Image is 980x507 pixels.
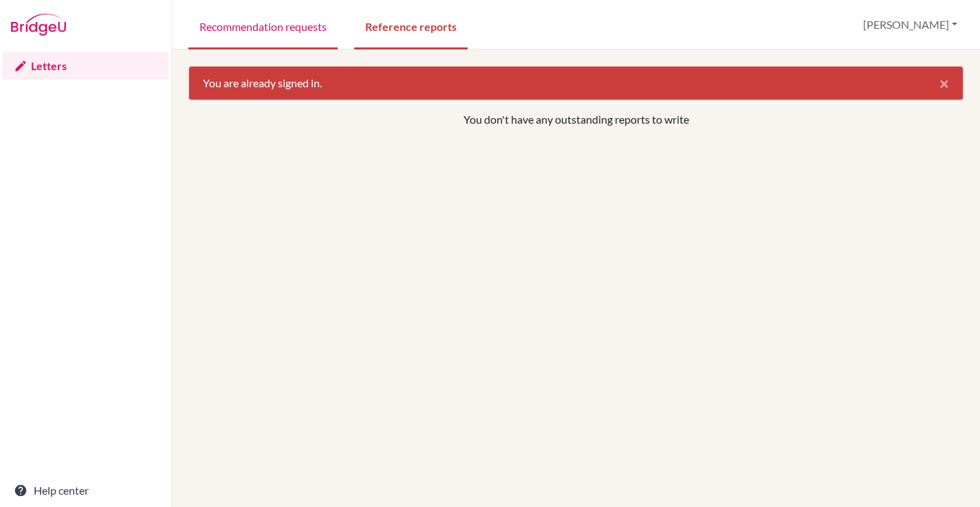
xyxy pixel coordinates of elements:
[263,111,889,128] p: You don't have any outstanding reports to write
[939,73,949,93] span: ×
[188,66,963,100] div: You are already signed in.
[354,2,468,49] a: Reference reports
[3,477,168,504] a: Help center
[926,67,963,100] button: Close
[11,14,66,36] img: Bridge-U
[188,2,338,49] a: Recommendation requests
[3,52,168,80] a: Letters
[857,12,963,38] button: [PERSON_NAME]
